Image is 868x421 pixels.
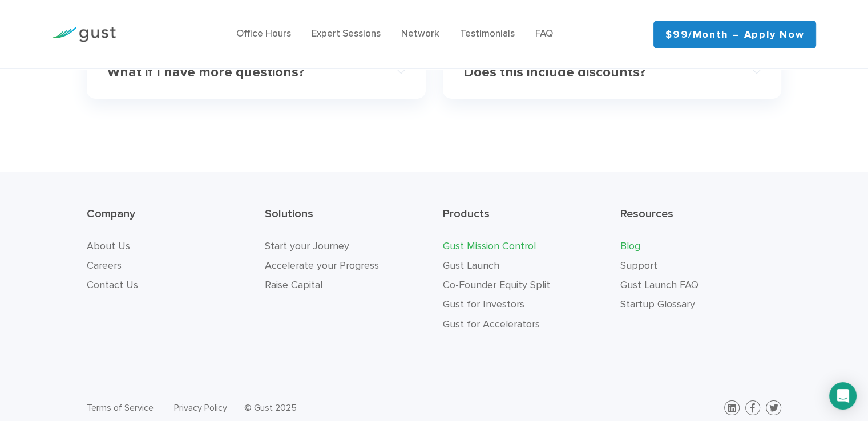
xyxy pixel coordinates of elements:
[442,260,499,272] a: Gust Launch
[620,279,699,291] a: Gust Launch FAQ
[653,21,816,48] a: $99/month – Apply Now
[244,400,426,416] div: © Gust 2025
[620,298,695,310] a: Startup Glossary
[87,402,154,413] a: Terms of Service
[401,28,439,39] a: Network
[463,64,731,81] h4: Does this include discounts?
[265,260,379,272] a: Accelerate your Progress
[442,298,524,310] a: Gust for Investors
[87,279,138,291] a: Contact Us
[312,28,381,39] a: Expert Sessions
[535,28,553,39] a: FAQ
[87,260,122,272] a: Careers
[107,64,375,81] h4: What if I have more questions?
[620,240,640,252] a: Blog
[442,240,535,252] a: Gust Mission Control
[620,207,781,232] h3: Resources
[87,240,130,252] a: About Us
[442,207,603,232] h3: Products
[265,207,426,232] h3: Solutions
[52,27,116,42] img: Gust Logo
[442,318,539,330] a: Gust for Accelerators
[620,260,657,272] a: Support
[265,240,349,252] a: Start your Journey
[829,382,857,410] div: Open Intercom Messenger
[236,28,291,39] a: Office Hours
[174,402,227,413] a: Privacy Policy
[442,279,550,291] a: Co-Founder Equity Split
[265,279,322,291] a: Raise Capital
[87,207,248,232] h3: Company
[460,28,515,39] a: Testimonials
